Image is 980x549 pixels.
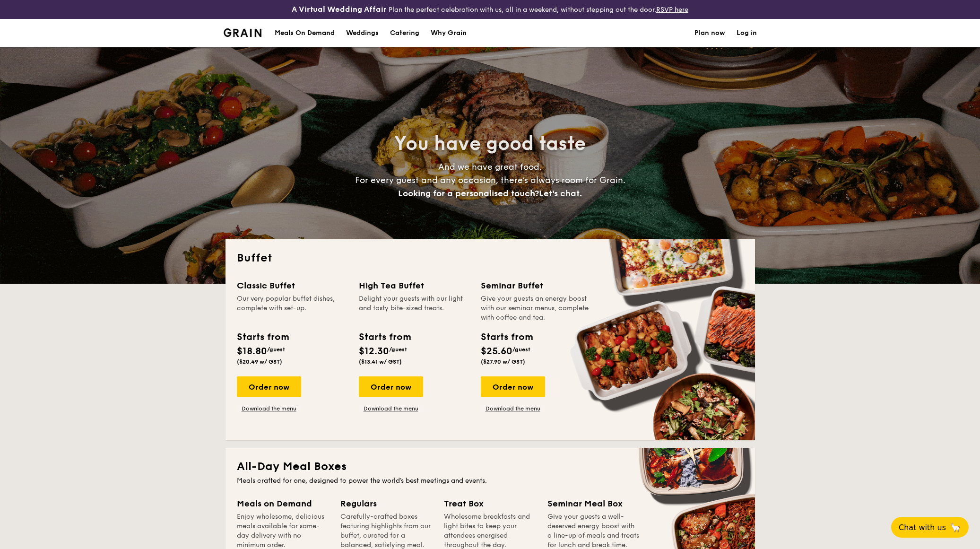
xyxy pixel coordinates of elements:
[539,188,582,199] span: Let's chat.
[481,358,525,365] span: ($27.90 w/ GST)
[237,376,301,397] div: Order now
[899,523,946,532] span: Chat with us
[359,405,423,412] a: Download the menu
[431,19,467,47] div: Why Grain
[237,405,301,412] a: Download the menu
[481,405,545,412] a: Download the menu
[237,476,744,486] div: Meals crafted for one, designed to power the world's best meetings and events.
[891,517,969,538] button: Chat with us🦙
[950,522,961,533] span: 🦙
[237,279,347,292] div: Classic Buffet
[269,19,340,47] a: Meals On Demand
[384,19,425,47] a: Catering
[389,346,407,353] span: /guest
[267,346,285,353] span: /guest
[390,19,419,47] h1: Catering
[481,346,512,357] span: $25.60
[237,358,282,365] span: ($20.49 w/ GST)
[237,251,744,266] h2: Buffet
[237,346,267,357] span: $18.80
[547,497,640,510] div: Seminar Meal Box
[237,330,288,344] div: Starts from
[359,358,402,365] span: ($13.41 w/ GST)
[224,28,262,37] a: Logotype
[656,6,688,14] a: RSVP here
[425,19,472,47] a: Why Grain
[237,459,744,474] h2: All-Day Meal Boxes
[444,497,536,510] div: Treat Box
[340,19,384,47] a: Weddings
[237,294,347,322] div: Our very popular buffet dishes, complete with set-up.
[237,497,329,510] div: Meals on Demand
[737,19,757,47] a: Log in
[481,279,591,292] div: Seminar Buffet
[512,346,530,353] span: /guest
[481,376,545,397] div: Order now
[292,4,387,15] h4: A Virtual Wedding Affair
[359,376,423,397] div: Order now
[359,346,389,357] span: $12.30
[340,497,433,510] div: Regulars
[218,4,763,15] div: Plan the perfect celebration with us, all in a weekend, without stepping out the door.
[481,294,591,322] div: Give your guests an energy boost with our seminar menus, complete with coffee and tea.
[481,330,532,344] div: Starts from
[346,19,379,47] div: Weddings
[224,28,262,37] img: Grain
[359,330,410,344] div: Starts from
[359,294,469,322] div: Delight your guests with our light and tasty bite-sized treats.
[275,19,335,47] div: Meals On Demand
[359,279,469,292] div: High Tea Buffet
[694,19,725,47] a: Plan now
